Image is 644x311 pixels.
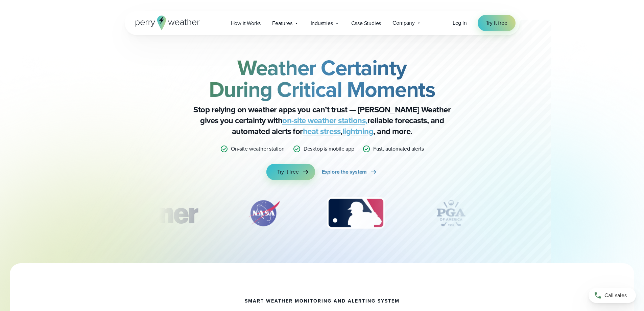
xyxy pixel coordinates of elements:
p: Fast, automated alerts [373,145,424,153]
img: Turner-Construction_1.svg [112,196,208,230]
a: heat stress [303,125,341,137]
p: Desktop & mobile app [304,145,354,153]
a: Try it free [478,15,516,31]
span: Explore the system [322,168,367,176]
div: slideshow [159,196,486,234]
div: 2 of 12 [240,196,288,230]
a: lightning [342,125,374,137]
span: Call sales [604,291,627,299]
div: 4 of 12 [424,196,478,230]
span: Try it free [486,19,507,27]
h1: smart weather monitoring and alerting system [245,298,400,304]
span: Try it free [277,168,299,176]
a: How it Works [225,16,267,30]
span: Company [392,19,415,27]
span: Features [272,19,292,27]
a: Explore the system [322,164,378,180]
div: 3 of 12 [320,196,391,230]
a: Try it free [266,164,315,180]
span: Case Studies [351,19,381,27]
p: On-site weather station [231,145,284,153]
img: MLB.svg [320,196,391,230]
a: Call sales [589,288,636,303]
img: PGA.svg [424,196,478,230]
strong: Weather Certainty During Critical Moments [209,52,435,105]
a: Log in [453,19,467,27]
img: NASA.svg [240,196,288,230]
div: 1 of 12 [112,196,208,230]
span: Industries [311,19,333,27]
span: How it Works [231,19,261,27]
p: Stop relying on weather apps you can’t trust — [PERSON_NAME] Weather gives you certainty with rel... [187,104,457,137]
a: Case Studies [345,16,387,30]
a: on-site weather stations, [282,114,367,127]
